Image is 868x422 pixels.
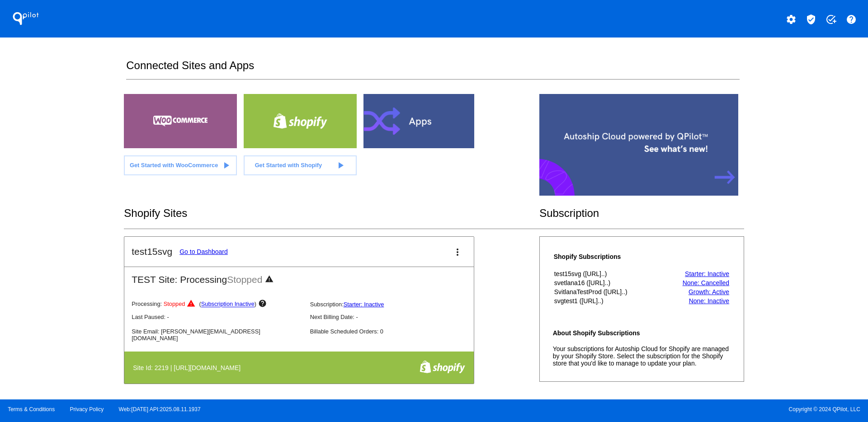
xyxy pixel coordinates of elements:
[689,288,729,295] a: Growth: Active
[554,279,660,287] th: svetlana16 ([URL]..)
[689,297,730,305] a: None: Inactive
[553,345,731,367] p: Your subscriptions for Autoship Cloud for Shopify are managed by your Shopify Store. Select the s...
[554,270,660,278] th: test15svg ([URL]..)
[554,288,660,296] th: SvitlanaTestProd ([URL]..)
[786,14,797,25] mat-icon: settings
[310,314,481,320] p: Next Billing Date: -
[554,253,660,260] h4: Shopify Subscriptions
[130,162,218,169] span: Get Started with WooCommerce
[826,14,836,25] mat-icon: add_task
[685,270,729,277] a: Starter: Inactive
[683,279,730,286] a: None: Cancelled
[227,274,262,285] span: Stopped
[420,360,465,374] img: f8a94bdc-cb89-4d40-bdcd-a0261eff8977
[8,9,44,28] h1: QPilot
[344,301,384,308] a: Starter: Inactive
[335,160,346,171] mat-icon: play_arrow
[119,406,201,413] a: Web:[DATE] API:2025.08.11.1937
[310,301,481,308] p: Subscription:
[124,155,237,175] a: Get Started with WooCommerce
[806,14,816,25] mat-icon: verified_user
[244,155,357,175] a: Get Started with Shopify
[132,299,302,310] p: Processing:
[539,207,744,220] h2: Subscription
[452,247,463,258] mat-icon: more_vert
[124,207,539,220] h2: Shopify Sites
[126,59,739,80] h2: Connected Sites and Apps
[258,299,269,310] mat-icon: help
[846,14,857,25] mat-icon: help
[265,275,276,286] mat-icon: warning
[124,267,474,286] h2: TEST Site: Processing
[255,162,322,169] span: Get Started with Shopify
[164,301,185,308] span: Stopped
[553,329,731,337] h4: About Shopify Subscriptions
[201,301,255,308] a: Subscription Inactive
[187,299,198,310] mat-icon: warning
[554,297,660,305] th: svgtest1 ([URL]..)
[133,364,245,371] h4: Site Id: 2219 | [URL][DOMAIN_NAME]
[199,301,257,308] span: ( )
[132,246,172,257] h2: test15svg
[132,314,302,320] p: Last Paused: -
[8,406,55,413] a: Terms & Conditions
[221,160,231,171] mat-icon: play_arrow
[442,406,860,413] span: Copyright © 2024 QPilot, LLC
[310,328,481,335] p: Billable Scheduled Orders: 0
[132,328,302,342] p: Site Email: [PERSON_NAME][EMAIL_ADDRESS][DOMAIN_NAME]
[179,248,228,255] a: Go to Dashboard
[70,406,104,413] a: Privacy Policy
